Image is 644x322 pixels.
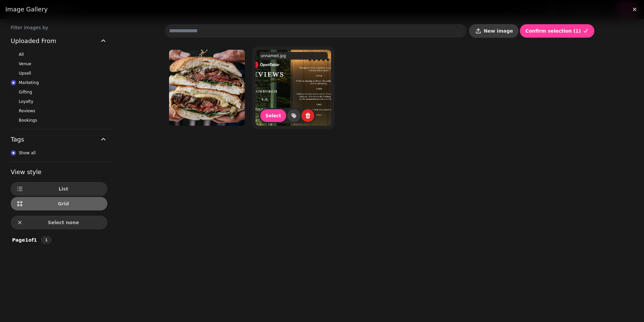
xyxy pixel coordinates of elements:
[265,113,281,118] span: Select
[301,109,314,122] button: delete
[25,220,102,225] span: Select none
[261,53,286,58] p: unnamed.jpg
[19,79,39,86] span: Marketing
[5,5,639,13] h3: Image gallery
[9,237,40,243] p: Page 1 of 1
[11,216,107,229] button: Select none
[5,24,113,31] label: Filter images by
[19,98,33,105] span: Loyalty
[11,129,107,150] button: Tags
[260,109,286,122] button: Select
[25,201,102,206] span: Grid
[169,50,245,126] img: BS Lunch SandwIch_.jpg
[11,51,107,129] div: Uploaded From
[41,236,52,244] button: 1
[19,150,36,156] span: Show all
[11,182,107,196] button: List
[19,89,32,95] span: Gifting
[19,117,37,124] span: Bookings
[19,108,35,114] span: Reviews
[19,61,31,67] span: Venue
[11,197,107,210] button: Grid
[11,31,107,51] button: Uploaded From
[484,29,513,33] span: New image
[19,70,31,77] span: Upsell
[25,187,102,191] span: List
[469,24,519,38] button: New image
[520,24,594,38] button: Confirm selection (1)
[19,51,24,58] span: All
[256,50,331,126] img: unnamed.jpg
[11,150,107,162] div: Tags
[44,238,49,242] span: 1
[41,236,52,244] nav: Pagination
[11,167,107,177] h3: View style
[525,29,581,33] span: Confirm selection ( 1 )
